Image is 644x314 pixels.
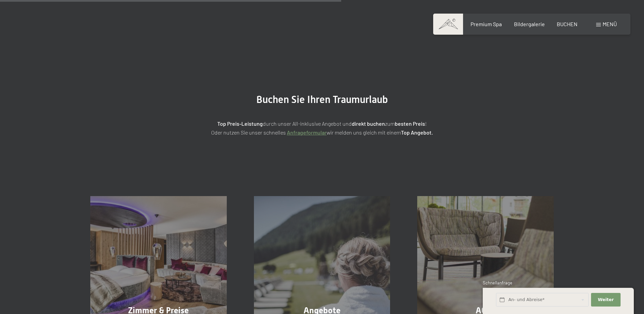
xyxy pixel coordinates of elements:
[514,21,545,27] a: Bildergalerie
[256,93,388,105] span: Buchen Sie Ihren Traumurlaub
[287,129,327,136] a: Anfrageformular
[471,21,502,27] a: Premium Spa
[483,280,512,285] span: Schnellanfrage
[352,120,385,127] strong: direkt buchen
[603,21,617,27] span: Menü
[591,293,620,307] button: Weiter
[395,120,425,127] strong: besten Preis
[217,120,263,127] strong: Top Preis-Leistung
[598,297,614,303] span: Weiter
[152,119,492,137] p: durch unser All-inklusive Angebot und zum ! Oder nutzen Sie unser schnelles wir melden uns gleich...
[557,21,577,27] a: BUCHEN
[401,129,433,136] strong: Top Angebot.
